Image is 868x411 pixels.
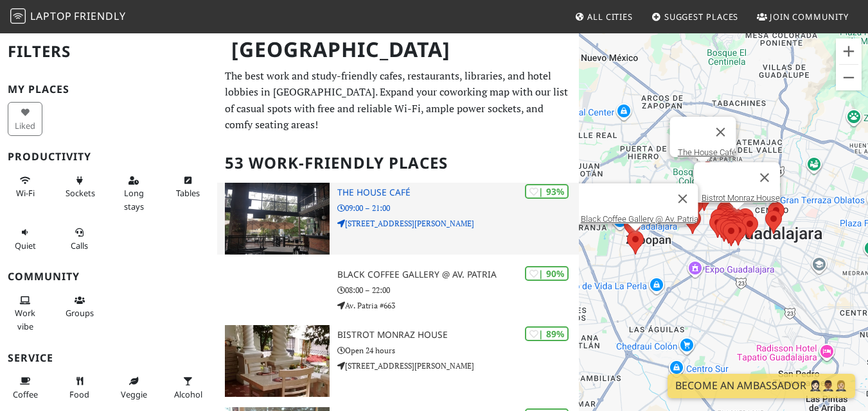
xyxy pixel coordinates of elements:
p: Open 24 hours [337,344,578,356]
button: Veggie [116,371,151,405]
button: Food [62,371,96,405]
button: Acercar [836,38,862,64]
a: Bistrot Monraz House | 89% Bistrot Monraz House Open 24 hours [STREET_ADDRESS][PERSON_NAME] [217,325,579,397]
button: Long stays [116,170,151,217]
span: Coffee [13,389,38,400]
span: Quiet [15,240,36,251]
a: The House Café [677,147,736,157]
p: [STREET_ADDRESS][PERSON_NAME] [337,217,578,230]
img: Bistrot Monraz House [225,325,330,397]
span: Work-friendly tables [176,187,200,199]
div: | 93% [525,184,569,199]
p: The best work and study-friendly cafes, restaurants, libraries, and hotel lobbies in [GEOGRAPHIC_... [225,68,571,133]
a: LaptopFriendly LaptopFriendly [10,6,126,28]
p: 09:00 – 21:00 [337,202,578,214]
span: Group tables [66,307,94,319]
a: Suggest Places [646,5,744,28]
span: Power sockets [66,187,95,199]
div: | 89% [525,326,569,341]
span: Veggie [121,389,147,400]
h3: Black Coffee Gallery @ Av. Patria [337,269,578,280]
h3: My Places [8,83,209,96]
h3: Community [8,271,209,283]
button: Wi-Fi [8,170,42,204]
span: Food [69,389,89,400]
a: | 90% Black Coffee Gallery @ Av. Patria 08:00 – 22:00 Av. Patria #663 [217,265,579,315]
p: Av. Patria #663 [337,299,578,312]
button: Calls [62,222,96,256]
button: Alejar [836,65,862,90]
h3: Productivity [8,151,209,163]
img: LaptopFriendly [10,8,26,24]
button: Tables [170,170,205,204]
span: Join Community [770,11,849,22]
span: Alcohol [174,389,202,400]
button: Sockets [62,170,96,204]
h1: [GEOGRAPHIC_DATA] [221,32,576,67]
span: Friendly [74,9,125,23]
span: Laptop [30,9,72,23]
a: The House Café | 93% The House Café 09:00 – 21:00 [STREET_ADDRESS][PERSON_NAME] [217,183,579,255]
span: Suggest Places [664,11,739,22]
a: Bistrot Monraz House [702,193,780,203]
h2: 53 Work-Friendly Places [225,144,571,183]
p: [STREET_ADDRESS][PERSON_NAME] [337,360,578,372]
button: Cerrar [749,162,780,193]
button: Groups [62,290,96,324]
span: People working [15,307,35,331]
p: 08:00 – 22:00 [337,284,578,296]
button: Cerrar [667,183,698,214]
h3: Bistrot Monraz House [337,330,578,340]
a: All Cities [569,5,638,28]
button: Alcohol [170,371,205,405]
button: Cerrar [705,117,736,147]
button: Coffee [8,371,42,405]
a: Join Community [752,5,854,28]
span: Video/audio calls [71,240,88,251]
a: Black Coffee Gallery @ Av. Patria [580,214,698,224]
h3: The House Café [337,187,578,198]
span: Long stays [124,187,144,212]
span: All Cities [587,11,633,22]
span: Stable Wi-Fi [16,187,35,199]
div: | 90% [525,266,569,281]
h2: Filters [8,32,209,71]
h3: Service [8,352,209,364]
button: Work vibe [8,290,42,337]
a: Become an Ambassador 🤵🏻‍♀️🤵🏾‍♂️🤵🏼‍♀️ [668,374,855,398]
button: Quiet [8,222,42,256]
img: The House Café [225,183,330,255]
